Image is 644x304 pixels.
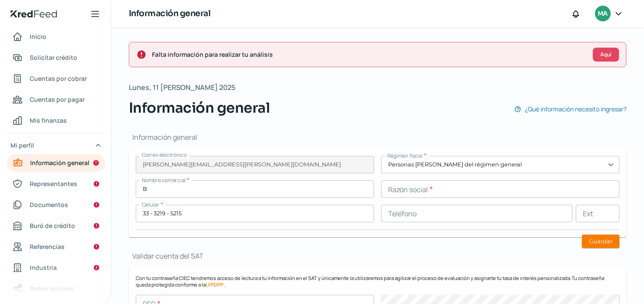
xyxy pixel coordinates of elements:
[7,28,105,45] a: Inicio
[129,81,235,94] span: Lunes, 11 [PERSON_NAME] 2025
[30,52,77,63] span: Solicitar crédito
[129,132,627,142] h1: Información general
[129,7,211,20] h1: Información general
[30,262,57,273] span: Industria
[525,104,627,114] span: ¿Qué información necesito ingresar?
[142,151,187,159] span: Correo electrónico
[129,251,627,261] h1: Validar cuenta del SAT
[129,97,270,118] span: Información general
[30,94,85,105] span: Cuentas por pagar
[30,115,67,126] span: Mis finanzas
[7,280,105,297] a: Redes sociales
[582,235,620,248] button: Guardar
[30,73,87,84] span: Cuentas por cobrar
[7,112,105,129] a: Mis finanzas
[7,175,105,193] a: Representantes
[7,259,105,276] a: Industria
[7,154,105,172] a: Información general
[7,217,105,235] a: Buró de crédito
[7,196,105,214] a: Documentos
[7,238,105,256] a: Referencias
[142,201,159,208] span: Celular
[7,91,105,108] a: Cuentas por pagar
[601,52,612,57] span: Aquí
[30,157,90,168] span: Información general
[593,48,619,62] button: Aquí
[30,220,75,231] span: Buró de crédito
[10,140,34,151] span: Mi perfil
[30,283,74,294] span: Redes sociales
[142,176,186,184] span: Nombre comercial
[7,70,105,87] a: Cuentas por cobrar
[30,31,46,42] span: Inicio
[152,49,586,60] span: Falta información para realizar tu análisis
[206,281,224,288] a: LFPDPP
[30,178,77,189] span: Representantes
[7,49,105,66] a: Solicitar crédito
[30,241,65,252] span: Referencias
[598,9,608,19] span: MA
[387,152,423,159] span: Régimen fiscal
[136,275,620,288] p: Con tu contraseña CIEC tendremos acceso de lectura a tu información en el SAT y únicamente la uti...
[30,199,68,210] span: Documentos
